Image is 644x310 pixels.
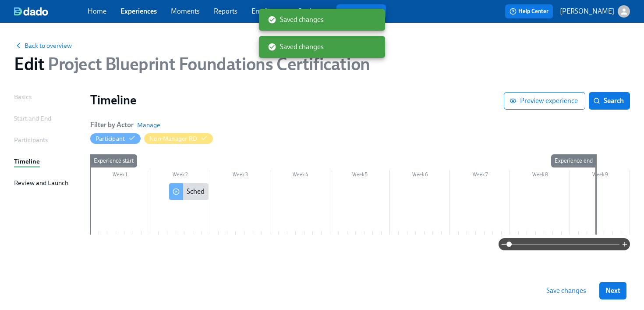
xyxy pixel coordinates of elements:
[605,286,620,295] span: Next
[150,170,210,182] div: Week 2
[144,133,213,144] button: Non-Manager RD
[595,96,624,105] span: Search
[330,170,390,182] div: Week 5
[14,114,51,123] div: Start and End
[90,133,141,144] button: Participant
[14,53,370,75] h1: Edit
[270,170,330,182] div: Week 4
[390,170,450,182] div: Week 6
[546,286,586,295] span: Save changes
[336,4,386,18] button: Review us on G2
[14,7,88,16] a: dado
[268,42,324,52] span: Saved changes
[570,170,630,182] div: Week 9
[187,187,280,196] div: Schedule your Live Certification
[90,154,137,167] div: Experience start
[96,135,125,143] div: Hide Participant
[505,4,553,18] button: Help Center
[14,178,68,188] div: Review and Launch
[551,154,596,167] div: Experience end
[268,15,324,25] span: Saved changes
[214,7,237,15] a: Reports
[540,282,592,299] button: Save changes
[88,7,106,15] a: Home
[504,92,585,110] button: Preview experience
[589,92,630,110] button: Search
[510,7,548,16] span: Help Center
[137,121,160,129] button: Manage
[14,41,72,50] button: Back to overview
[44,53,370,75] span: Project Blueprint Foundations Certification
[560,5,630,18] button: [PERSON_NAME]
[14,135,48,145] div: Participants
[560,7,614,16] p: [PERSON_NAME]
[14,92,32,102] div: Basics
[450,170,510,182] div: Week 7
[14,157,40,166] div: Timeline
[251,7,284,15] a: Employees
[210,170,270,182] div: Week 3
[599,282,626,299] button: Next
[14,7,48,16] img: dado
[169,183,209,200] div: Schedule your Live Certification
[510,170,570,182] div: Week 8
[171,7,200,15] a: Moments
[90,120,134,130] h6: Filter by Actor
[120,7,157,15] a: Experiences
[90,92,504,108] h1: Timeline
[90,170,150,182] div: Week 1
[149,135,197,143] div: Non-Manager RD
[511,96,578,105] span: Preview experience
